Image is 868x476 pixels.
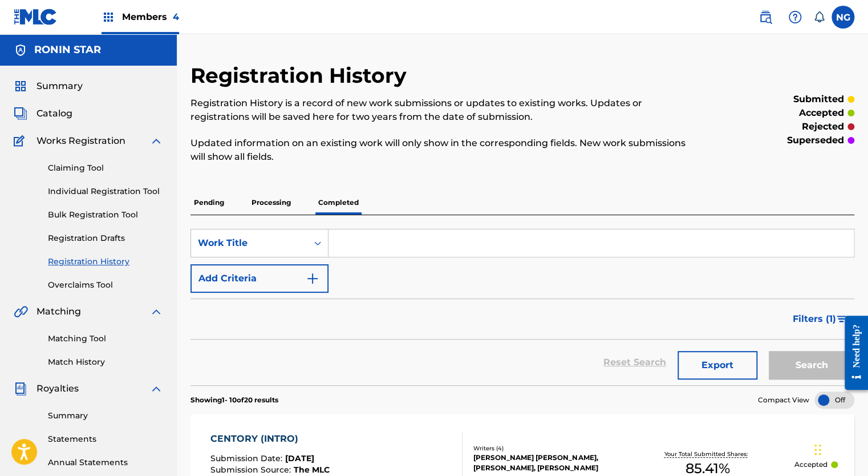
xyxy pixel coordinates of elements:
[473,453,620,473] div: [PERSON_NAME] [PERSON_NAME], [PERSON_NAME], [PERSON_NAME]
[190,96,701,124] p: Registration History is a record of new work submissions or updates to existing works. Updates or...
[793,92,844,106] p: submitted
[48,457,163,469] a: Annual Statements
[759,10,772,24] img: search
[306,272,319,285] img: 9d2ae6d4665cec9f34b9.svg
[794,459,828,470] p: Accepted
[48,232,163,244] a: Registration Drafts
[102,10,115,24] img: Top Rightsholders
[149,134,163,148] img: expand
[48,279,163,291] a: Overclaims Tool
[786,305,854,333] button: Filters (1)
[190,229,854,385] form: Search Form
[14,9,58,25] img: MLC Logo
[784,6,806,29] div: Help
[48,162,163,174] a: Claiming Tool
[190,395,278,405] p: Showing 1 - 10 of 20 results
[149,382,163,396] img: expand
[210,465,294,475] span: Submission Source :
[678,351,757,380] button: Export
[836,307,868,399] iframe: Resource Center
[48,333,163,345] a: Matching Tool
[814,433,821,467] div: Drag
[14,79,83,93] a: SummarySummary
[36,79,83,93] span: Summary
[473,444,620,453] div: Writers ( 4 )
[285,453,314,463] span: [DATE]
[122,10,179,23] span: Members
[14,134,29,148] img: Works Registration
[36,107,72,120] span: Catalog
[14,107,27,120] img: Catalog
[198,236,301,250] div: Work Title
[813,11,825,23] div: Notifications
[149,305,163,318] img: expand
[190,136,701,164] p: Updated information on an existing work will only show in the corresponding fields. New work subm...
[48,256,163,268] a: Registration History
[294,465,330,475] span: The MLC
[36,305,81,318] span: Matching
[799,106,844,120] p: accepted
[173,11,179,22] span: 4
[34,43,101,57] h5: RONIN STAR
[48,209,163,221] a: Bulk Registration Tool
[754,6,777,29] a: Public Search
[832,6,854,29] div: User Menu
[190,264,328,293] button: Add Criteria
[48,433,163,445] a: Statements
[811,421,868,476] iframe: Chat Widget
[190,63,412,88] h2: Registration History
[190,191,228,215] p: Pending
[14,79,27,93] img: Summary
[664,450,751,458] p: Your Total Submitted Shares:
[48,356,163,368] a: Match History
[787,134,844,147] p: superseded
[802,120,844,134] p: rejected
[14,107,72,120] a: CatalogCatalog
[788,10,802,24] img: help
[48,185,163,197] a: Individual Registration Tool
[793,312,836,326] span: Filters ( 1 )
[210,432,330,446] div: CENTORY (INTRO)
[210,453,285,463] span: Submission Date :
[315,191,362,215] p: Completed
[248,191,294,215] p: Processing
[36,134,125,148] span: Works Registration
[758,395,809,405] span: Compact View
[36,382,79,396] span: Royalties
[14,43,27,57] img: Accounts
[14,305,28,318] img: Matching
[14,382,27,396] img: Royalties
[48,410,163,422] a: Summary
